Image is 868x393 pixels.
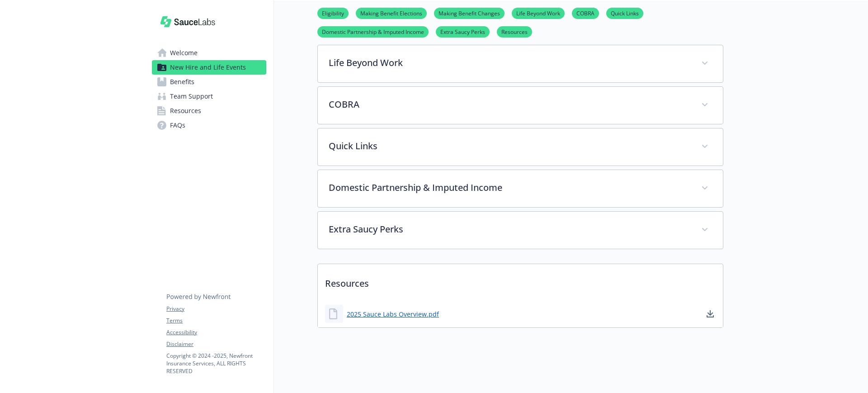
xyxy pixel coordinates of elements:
[318,128,723,166] div: Quick Links
[170,118,185,133] span: FAQs
[170,60,246,75] span: New Hire and Life Events
[329,56,690,70] p: Life Beyond Work
[170,104,201,118] span: Resources
[606,9,643,17] a: Quick Links
[170,75,194,89] span: Benefits
[329,98,690,111] p: COBRA
[318,264,723,298] p: Resources
[152,104,266,118] a: Resources
[436,27,490,36] a: Extra Saucy Perks
[318,45,723,82] div: Life Beyond Work
[318,212,723,249] div: Extra Saucy Perks
[434,9,505,17] a: Making Benefit Changes
[497,27,532,36] a: Resources
[318,170,723,207] div: Domestic Partnership & Imputed Income
[152,75,266,89] a: Benefits
[329,223,690,236] p: Extra Saucy Perks
[166,305,266,313] a: Privacy
[317,9,349,17] a: Eligibility
[152,89,266,104] a: Team Support
[170,89,213,104] span: Team Support
[317,27,429,36] a: Domestic Partnership & Imputed Income
[356,9,427,17] a: Making Benefit Elections
[347,309,439,319] a: 2025 Sauce Labs Overview.pdf
[329,139,690,153] p: Quick Links
[170,46,198,60] span: Welcome
[152,46,266,60] a: Welcome
[512,9,565,17] a: Life Beyond Work
[166,328,266,336] a: Accessibility
[318,87,723,124] div: COBRA
[572,9,599,17] a: COBRA
[152,60,266,75] a: New Hire and Life Events
[166,317,266,325] a: Terms
[152,118,266,133] a: FAQs
[329,181,690,194] p: Domestic Partnership & Imputed Income
[705,308,716,319] a: download document
[166,340,266,348] a: Disclaimer
[166,352,266,375] p: Copyright © 2024 - 2025 , Newfront Insurance Services, ALL RIGHTS RESERVED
